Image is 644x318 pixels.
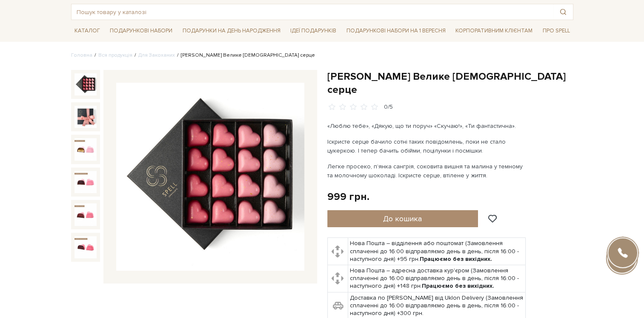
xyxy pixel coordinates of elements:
span: Про Spell [539,24,573,38]
img: Сет цукерок Велике іскристе серце [74,236,97,258]
button: Пошук товару у каталозі [553,4,573,20]
input: Пошук товару у каталозі [72,4,553,20]
h1: [PERSON_NAME] Велике [DEMOGRAPHIC_DATA] серце [327,70,573,96]
b: Працюємо без вихідних. [422,282,494,289]
img: Сет цукерок Велике іскристе серце [74,73,97,95]
li: [PERSON_NAME] Велике [DEMOGRAPHIC_DATA] серце [175,52,315,59]
a: Головна [71,52,92,58]
div: 999 грн. [327,190,369,203]
p: «Люблю тебе», «Дякую, що ти поруч» «Скучаю!», «Ти фантастична». [327,121,527,130]
b: Працюємо без вихідних. [420,255,492,263]
div: 0/5 [384,103,393,111]
img: Сет цукерок Велике іскристе серце [116,83,304,271]
a: Вся продукція [98,52,132,58]
img: Сет цукерок Велике іскристе серце [74,106,97,128]
img: Сет цукерок Велике іскристе серце [74,203,97,225]
p: Легке просеко, п’янка сангрія, соковита вишня та малина у темному та молочному шоколаді. Іскристе... [327,162,527,180]
td: Нова Пошта – адресна доставка кур'єром (Замовлення сплаченні до 16:00 відправляємо день в день, п... [348,265,525,292]
span: Подарунки на День народження [179,24,284,38]
p: Іскристе серце бачило сотні таких повідомлень, поки не стало цукеркою. І тепер бачить обійми, поц... [327,137,527,155]
span: Подарункові набори [106,24,176,38]
a: Подарункові набори на 1 Вересня [343,23,449,38]
span: До кошика [383,214,422,223]
button: До кошика [327,210,478,227]
span: Ідеї подарунків [287,24,340,38]
img: Сет цукерок Велике іскристе серце [74,138,97,160]
td: Нова Пошта – відділення або поштомат (Замовлення сплаченні до 16:00 відправляємо день в день, піс... [348,238,525,265]
span: Каталог [71,24,103,38]
a: Корпоративним клієнтам [452,23,536,38]
a: Для Закоханих [138,52,175,58]
img: Сет цукерок Велике іскристе серце [74,171,97,193]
